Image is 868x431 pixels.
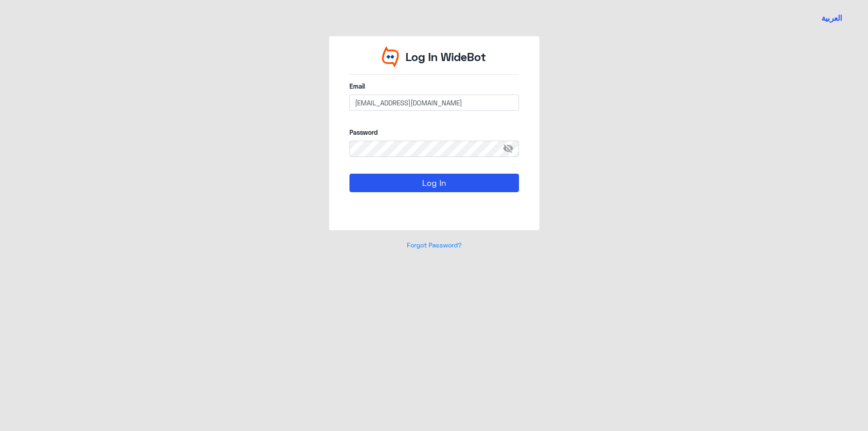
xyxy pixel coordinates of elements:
[349,95,519,111] input: Enter your email here...
[503,141,519,157] span: visibility_off
[349,81,519,91] label: Email
[382,46,399,67] img: Widebot Logo
[406,48,486,66] p: Log In WideBot
[816,7,848,29] a: Switch language
[407,241,462,249] a: Forgot Password?
[821,13,842,24] button: العربية
[349,174,519,192] button: Log In
[349,128,519,137] label: Password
